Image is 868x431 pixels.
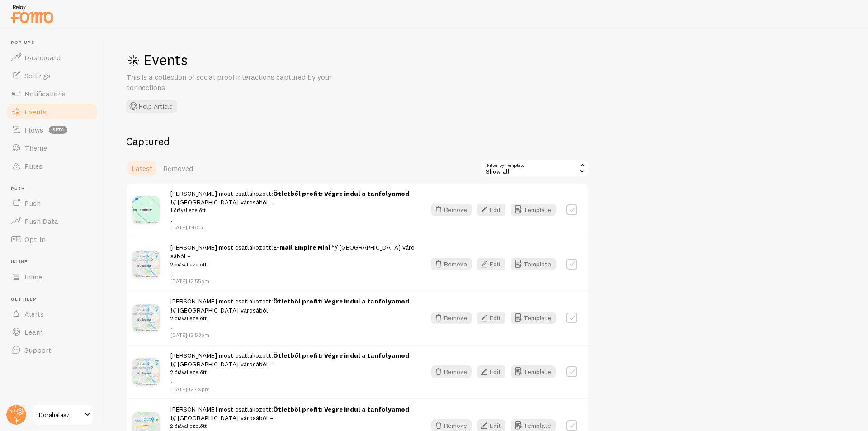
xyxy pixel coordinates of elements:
span: Dorahalasz [39,409,82,420]
a: Events [5,103,99,121]
button: Edit [477,258,505,270]
a: Theme [5,139,99,157]
img: Budapest-Hungary.png [132,304,160,332]
a: Alerts [5,305,99,323]
button: Remove [431,204,472,216]
button: Template [511,204,556,216]
button: Help Article [126,100,177,113]
a: Edit [477,365,511,378]
span: Push Data [24,217,58,226]
span: Latest [132,164,152,173]
span: Events [24,107,47,116]
a: Removed [158,159,198,177]
img: FELS%C5%90PAKONY-Hungary.png [132,196,160,223]
button: Edit [477,365,505,378]
span: Opt-In [24,235,46,244]
a: Push Data [5,212,99,230]
p: [DATE] 12:49pm [170,385,415,393]
a: Support [5,341,99,359]
a: Dashboard [5,48,99,66]
span: Push [24,199,41,208]
a: Edit [477,204,511,216]
span: Dashboard [24,53,61,62]
span: [PERSON_NAME] most csatlakozott: // [GEOGRAPHIC_DATA] városából – . [170,243,415,277]
span: Notifications [24,89,66,98]
span: Settings [24,71,51,80]
a: Rules [5,157,99,175]
img: Budapest-Hungary.png [132,358,160,385]
button: Remove [431,365,472,378]
span: Rules [24,161,42,171]
a: Edit [477,258,511,270]
a: Notifications [5,85,99,103]
span: [PERSON_NAME] most csatlakozott: // [GEOGRAPHIC_DATA] városából – . [170,351,415,385]
span: Removed [163,164,193,173]
span: Inline [24,272,42,281]
button: Edit [477,204,505,216]
h1: Events [126,51,397,69]
a: Ötletből profit: Végre indul a tanfolyamod ! [170,351,409,368]
a: E-mail Empire Mini * [273,243,334,251]
small: 1 órával ezelőtt [170,206,415,214]
span: Flows [24,125,43,134]
span: Learn [24,327,43,336]
span: [PERSON_NAME] most csatlakozott: // [GEOGRAPHIC_DATA] városából – . [170,297,415,331]
button: Template [511,312,556,324]
span: [PERSON_NAME] most csatlakozott: // [GEOGRAPHIC_DATA] városából – . [170,189,415,223]
button: Remove [431,258,472,270]
a: Ötletből profit: Végre indul a tanfolyamod ! [170,405,409,422]
button: Edit [477,312,505,324]
a: Settings [5,66,99,85]
a: Flows beta [5,121,99,139]
a: Latest [126,159,158,177]
small: 2 órával ezelőtt [170,260,415,269]
button: Remove [431,312,472,324]
div: Show all [481,159,589,177]
p: [DATE] 12:55pm [170,277,415,285]
small: 2 órával ezelőtt [170,368,415,376]
a: Learn [5,323,99,341]
span: Alerts [24,309,44,318]
a: Opt-In [5,230,99,248]
span: Inline [11,259,99,265]
span: Support [24,346,51,355]
span: Pop-ups [11,40,99,46]
a: Push [5,194,99,212]
a: Dorahalasz [33,404,94,426]
span: Get Help [11,297,99,303]
img: Budapest-Hungary.png [132,251,160,278]
small: 2 órával ezelőtt [170,314,415,322]
a: Ötletből profit: Végre indul a tanfolyamod ! [170,297,409,314]
p: This is a collection of social proof interactions captured by your connections [126,72,343,93]
p: [DATE] 12:53pm [170,331,415,339]
button: Template [511,365,556,378]
span: Theme [24,143,47,152]
a: Ötletből profit: Végre indul a tanfolyamod ! [170,189,409,206]
small: 2 órával ezelőtt [170,422,415,430]
button: Template [511,258,556,270]
img: fomo-relay-logo-orange.svg [9,2,55,25]
a: Edit [477,312,511,324]
h2: Captured [126,134,589,148]
span: Push [11,186,99,192]
a: Inline [5,268,99,286]
p: [DATE] 1:40pm [170,223,415,231]
span: beta [49,126,67,134]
